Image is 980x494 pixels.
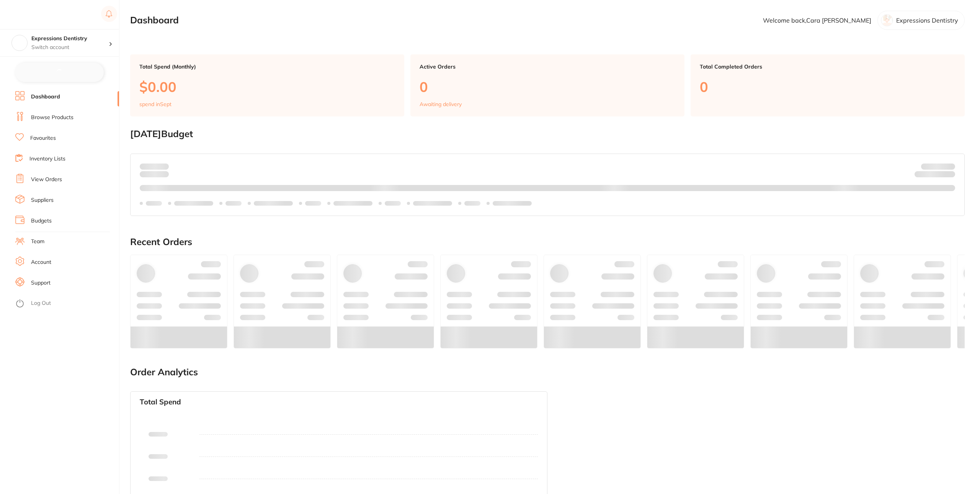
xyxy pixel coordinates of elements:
[30,134,56,142] a: Favourites
[174,200,213,206] p: Labels extended
[700,79,955,95] p: 0
[130,237,965,247] h2: Recent Orders
[15,6,64,23] a: Restocq Logo
[31,279,51,287] a: Support
[225,200,242,206] p: Labels
[410,54,684,116] a: Active Orders0Awaiting delivery
[130,129,965,139] h2: [DATE] Budget
[493,200,532,206] p: Labels extended
[31,299,51,307] a: Log Out
[464,200,480,206] p: Labels
[29,155,65,163] a: Inventory Lists
[254,200,293,206] p: Labels extended
[15,10,64,19] img: Restocq Logo
[763,17,871,24] p: Welcome back, Cara [PERSON_NAME]
[31,238,44,245] a: Team
[333,200,372,206] p: Labels extended
[31,217,52,225] a: Budgets
[130,367,965,378] h2: Order Analytics
[15,298,117,310] button: Log Out
[155,163,169,170] strong: $0.00
[130,54,404,116] a: Total Spend (Monthly)$0.00spend inSept
[140,170,169,179] p: month
[896,17,958,24] p: Expressions Dentistry
[305,200,321,206] p: Labels
[31,114,73,121] a: Browse Products
[140,398,181,406] h3: Total Spend
[31,176,62,183] a: View Orders
[385,200,401,206] p: Labels
[139,64,395,70] p: Total Spend (Monthly)
[31,44,109,51] p: Switch account
[139,101,171,107] p: spend in Sept
[139,79,395,95] p: $0.00
[921,163,955,169] p: Budget:
[942,172,955,179] strong: $0.00
[940,163,955,170] strong: $NaN
[31,35,109,43] h4: Expressions Dentistry
[12,35,27,51] img: Expressions Dentistry
[31,196,54,204] a: Suppliers
[413,200,452,206] p: Labels extended
[146,200,162,206] p: Labels
[420,64,675,70] p: Active Orders
[31,258,51,266] a: Account
[31,93,60,101] a: Dashboard
[915,170,955,179] p: Remaining:
[140,163,169,169] p: Spent:
[420,101,462,107] p: Awaiting delivery
[691,54,965,116] a: Total Completed Orders0
[700,64,955,70] p: Total Completed Orders
[420,79,675,95] p: 0
[130,15,179,26] h2: Dashboard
